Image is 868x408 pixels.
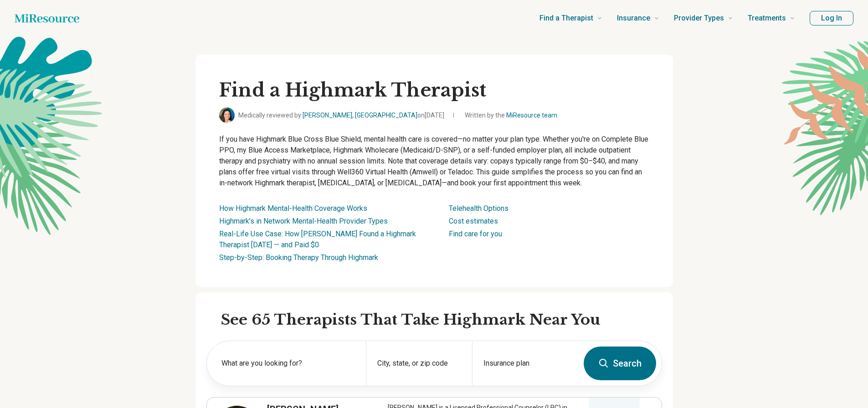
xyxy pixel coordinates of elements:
a: Telehealth Options [449,204,508,213]
button: Log In [810,11,853,25]
a: Step-by-Step: Booking Therapy Through Highmark [219,253,378,262]
a: Home page [15,9,79,27]
span: Insurance [617,12,650,25]
a: Real-Life Use Case: How [PERSON_NAME] Found a Highmark Therapist [DATE] — and Paid $0 [219,229,416,249]
span: Find a Therapist [539,12,593,25]
a: Highmark’s in Network Mental-Health Provider Types [219,217,388,225]
label: What are you looking for? [221,358,355,369]
a: Find care for you [449,229,502,238]
a: Cost estimates [449,217,498,225]
span: Treatments [748,12,786,25]
a: MiResource team [506,112,557,119]
h2: See 65 Therapists That Take Highmark Near You [221,311,662,330]
span: on [DATE] [417,112,444,119]
a: How Highmark Mental-Health Coverage Works [219,204,367,213]
span: Written by the [465,111,557,120]
span: Medically reviewed by [238,111,444,120]
span: Provider Types [674,12,724,25]
button: Search [584,347,656,380]
h1: Find a Highmark Therapist [219,78,649,102]
p: If you have Highmark Blue Cross Blue Shield, mental health care is covered—no matter your plan ty... [219,134,649,189]
a: [PERSON_NAME], [GEOGRAPHIC_DATA] [303,112,417,119]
